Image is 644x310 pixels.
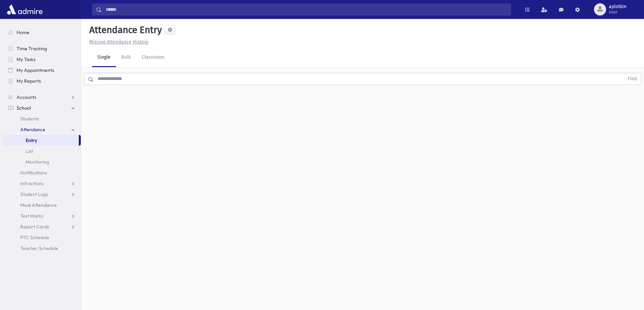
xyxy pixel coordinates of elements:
a: Time Tracking [3,43,81,54]
a: Attendance [3,124,81,135]
span: My Appointments [17,67,54,73]
a: Students [3,113,81,124]
a: Entry [3,135,79,146]
span: Entry [26,137,37,143]
img: AdmirePro [5,3,44,16]
span: List [26,148,33,154]
a: Single [92,48,116,67]
span: Student Logs [20,191,48,197]
span: Time Tracking [17,46,47,52]
h5: Attendance Entry [87,24,162,36]
button: Find [624,73,641,85]
a: Infractions [3,178,81,189]
span: Report Cards [20,224,49,230]
a: School [3,103,81,113]
a: Teacher Schedule [3,243,81,254]
span: Attendance [20,126,45,133]
a: My Appointments [3,65,81,76]
span: Home [17,29,29,35]
span: aplotkin [609,4,626,9]
span: My Reports [17,78,41,84]
input: Search [102,3,511,16]
span: School [17,105,31,111]
span: Test Marks [20,213,43,219]
span: My Tasks [17,56,35,62]
a: Accounts [3,92,81,103]
u: Missing Attendance History [89,39,148,45]
span: Infractions [20,180,44,187]
a: Classroom [136,48,170,67]
span: Teacher Schedule [20,245,58,251]
a: Report Cards [3,221,81,232]
span: PTC Schedule [20,234,49,241]
span: Accounts [17,94,36,100]
a: Bulk [116,48,136,67]
a: Missing Attendance History [87,39,148,45]
a: My Tasks [3,54,81,65]
span: Monitoring [26,159,49,165]
a: List [3,146,81,157]
a: Monitoring [3,157,81,167]
a: PTC Schedule [3,232,81,243]
span: User [609,9,626,15]
a: Test Marks [3,210,81,221]
a: Student Logs [3,189,81,200]
a: Home [3,27,81,38]
span: Meal Attendance [20,202,57,208]
span: Notifications [20,170,47,176]
a: My Reports [3,76,81,86]
a: Notifications [3,167,81,178]
span: Students [20,116,39,122]
a: Meal Attendance [3,200,81,210]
